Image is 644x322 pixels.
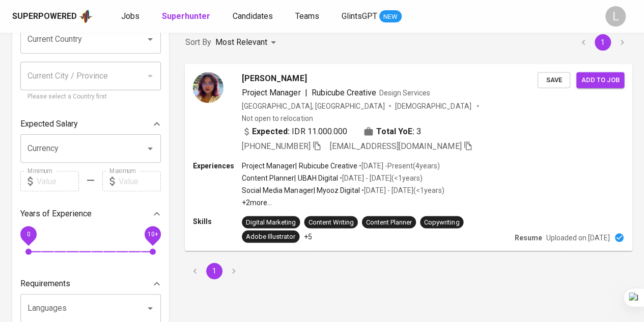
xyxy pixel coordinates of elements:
[215,33,279,52] div: Most Relevant
[242,185,360,195] p: Social Media Manager | Myooz Digital
[311,87,376,97] span: Rubicube Creative
[308,217,353,227] div: Content Writing
[395,101,472,111] span: [DEMOGRAPHIC_DATA]
[233,10,275,23] a: Candidates
[376,125,414,137] b: Total YoE:
[242,87,300,97] span: Project Manager
[147,231,158,238] span: 10+
[242,101,385,111] div: [GEOGRAPHIC_DATA], [GEOGRAPHIC_DATA]
[162,10,212,23] a: Superhunter
[242,125,347,137] div: IDR 11.000.000
[304,86,307,98] span: |
[543,74,565,86] span: Save
[143,32,157,46] button: Open
[379,12,402,22] span: NEW
[303,231,312,241] p: +5
[515,232,542,242] p: Resume
[295,11,319,21] span: Teams
[193,72,223,103] img: 1f54a62ec4416317cdcd7ce4d00ecc8e.jpg
[246,217,296,227] div: Digital Marketing
[206,263,222,279] button: page 1
[121,11,139,21] span: Jobs
[416,125,421,137] span: 3
[143,301,157,315] button: Open
[576,72,624,88] button: Add to job
[605,6,626,27] div: L
[185,36,211,48] p: Sort By
[295,10,321,23] a: Teams
[595,34,611,51] button: page 1
[246,232,295,241] div: Adobe Illustrator
[193,161,242,171] p: Experiences
[242,173,338,183] p: Content Planner | UBAH Digital
[27,92,154,102] p: Please select a Country first
[252,125,290,137] b: Expected:
[119,171,161,191] input: Value
[215,36,267,48] p: Most Relevant
[20,204,161,224] div: Years of Experience
[538,72,570,88] button: Save
[242,72,306,84] span: [PERSON_NAME]
[379,88,430,96] span: Design Services
[143,141,157,156] button: Open
[581,74,619,86] span: Add to job
[20,118,78,130] p: Expected Salary
[242,113,313,123] p: Not open to relocation
[242,161,357,171] p: Project Manager | Rubicube Creative
[360,185,444,195] p: • [DATE] - [DATE] ( <1 years )
[242,141,310,151] span: [PHONE_NUMBER]
[366,217,412,227] div: Content Planner
[330,141,462,151] span: [EMAIL_ADDRESS][DOMAIN_NAME]
[338,173,423,183] p: • [DATE] - [DATE] ( <1 years )
[37,171,79,191] input: Value
[162,11,210,21] b: Superhunter
[574,34,632,51] nav: pagination navigation
[20,208,92,220] p: Years of Experience
[20,114,161,134] div: Expected Salary
[424,217,459,227] div: Copywriting
[26,231,30,238] span: 0
[12,9,93,24] a: Superpoweredapp logo
[342,11,377,21] span: GlintsGPT
[546,232,610,242] p: Uploaded on [DATE]
[357,161,440,171] p: • [DATE] - Present ( 4 years )
[342,10,402,23] a: GlintsGPT NEW
[242,197,444,208] p: +2 more ...
[12,11,77,22] div: Superpowered
[193,216,242,226] p: Skills
[20,274,161,294] div: Requirements
[79,9,93,24] img: app logo
[233,11,273,21] span: Candidates
[20,278,70,290] p: Requirements
[121,10,142,23] a: Jobs
[185,263,243,279] nav: pagination navigation
[185,64,632,251] a: [PERSON_NAME]Project Manager|Rubicube CreativeDesign Services[GEOGRAPHIC_DATA], [GEOGRAPHIC_DATA]...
